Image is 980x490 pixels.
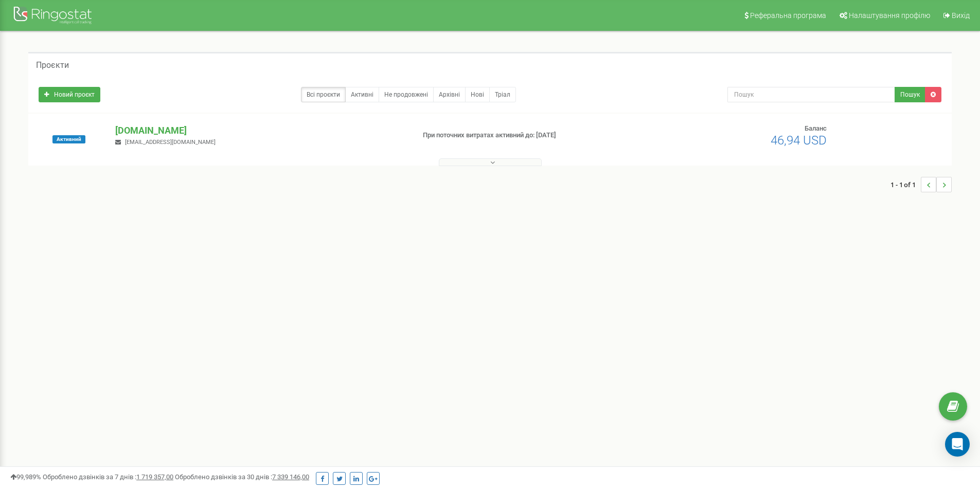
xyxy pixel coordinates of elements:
u: 7 339 146,00 [272,473,309,481]
input: Пошук [727,87,895,102]
span: 99,989% [10,473,41,481]
h5: Проєкти [36,61,69,70]
span: Активний [52,135,85,143]
a: Новий проєкт [39,87,100,102]
a: Не продовжені [379,87,434,102]
a: Всі проєкти [301,87,346,102]
p: [DOMAIN_NAME] [115,124,406,137]
span: 46,94 USD [771,133,827,148]
a: Архівні [433,87,466,102]
span: Налаштування профілю [849,11,930,20]
p: При поточних витратах активний до: [DATE] [423,131,637,140]
u: 1 719 357,00 [136,473,173,481]
span: Баланс [805,124,827,132]
button: Пошук [895,87,925,102]
span: [EMAIL_ADDRESS][DOMAIN_NAME] [125,139,216,146]
nav: ... [890,167,952,203]
div: Open Intercom Messenger [945,432,970,457]
span: 1 - 1 of 1 [890,177,921,192]
a: Тріал [489,87,516,102]
span: Оброблено дзвінків за 30 днів : [175,473,309,481]
span: Вихід [952,11,970,20]
a: Нові [465,87,490,102]
span: Оброблено дзвінків за 7 днів : [43,473,173,481]
span: Реферальна програма [750,11,826,20]
a: Активні [345,87,379,102]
